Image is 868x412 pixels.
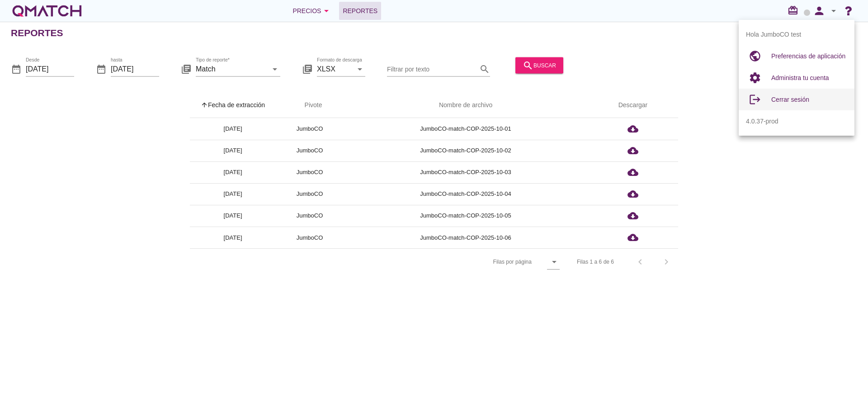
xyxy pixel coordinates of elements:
[343,5,377,16] span: Reportes
[746,30,801,39] span: Hola JumboCO test
[11,63,22,74] i: date_range
[746,47,764,65] i: public
[190,205,276,227] td: [DATE]
[344,161,588,183] td: JumboCO-match-COP-2025-10-03
[523,60,533,71] i: search
[515,57,563,73] button: buscar
[276,205,344,227] td: JumboCO
[11,26,63,40] h2: Reportes
[190,118,276,140] td: [DATE]
[196,62,268,76] input: Tipo de reporte*
[771,96,809,103] span: Cerrar sesión
[523,60,556,71] div: buscar
[403,249,560,275] div: Filas por página
[285,2,339,20] button: Precios
[354,63,365,74] i: arrow_drop_down
[771,52,845,60] span: Preferencias de aplicación
[627,145,638,156] i: cloud_download
[111,62,159,76] input: hasta
[339,2,381,20] a: Reportes
[292,5,332,16] div: Precios
[344,183,588,205] td: JumboCO-match-COP-2025-10-04
[344,140,588,161] td: JumboCO-match-COP-2025-10-02
[190,161,276,183] td: [DATE]
[190,227,276,248] td: [DATE]
[588,93,678,118] th: Descargar: Not sorted.
[276,118,344,140] td: JumboCO
[344,93,588,118] th: Nombre de archivo: Not sorted.
[276,161,344,183] td: JumboCO
[181,63,192,74] i: library_books
[11,2,83,20] a: white-qmatch-logo
[190,140,276,161] td: [DATE]
[746,90,764,109] i: logout
[96,63,107,74] i: date_range
[387,62,477,76] input: Filtrar por texto
[26,62,74,76] input: Desde
[276,183,344,205] td: JumboCO
[190,93,276,118] th: Fecha de extracción: Sorted ascending. Activate to sort descending.
[627,189,638,199] i: cloud_download
[627,167,638,178] i: cloud_download
[190,183,276,205] td: [DATE]
[344,227,588,248] td: JumboCO-match-COP-2025-10-06
[549,256,560,267] i: arrow_drop_down
[627,232,638,243] i: cloud_download
[627,210,638,221] i: cloud_download
[302,63,313,74] i: library_books
[479,63,490,74] i: search
[810,5,828,17] i: person
[201,101,208,109] i: arrow_upward
[276,227,344,248] td: JumboCO
[788,5,802,16] i: redeem
[344,118,588,140] td: JumboCO-match-COP-2025-10-01
[577,258,614,266] div: Filas 1 a 6 de 6
[344,205,588,227] td: JumboCO-match-COP-2025-10-05
[269,63,280,74] i: arrow_drop_down
[746,69,764,87] i: settings
[276,93,344,118] th: Pivote: Not sorted. Activate to sort ascending.
[746,117,778,126] span: 4.0.37-prod
[828,5,839,16] i: arrow_drop_down
[627,123,638,134] i: cloud_download
[321,5,332,16] i: arrow_drop_down
[276,140,344,161] td: JumboCO
[317,62,353,76] input: Formato de descarga
[771,74,829,81] span: Administra tu cuenta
